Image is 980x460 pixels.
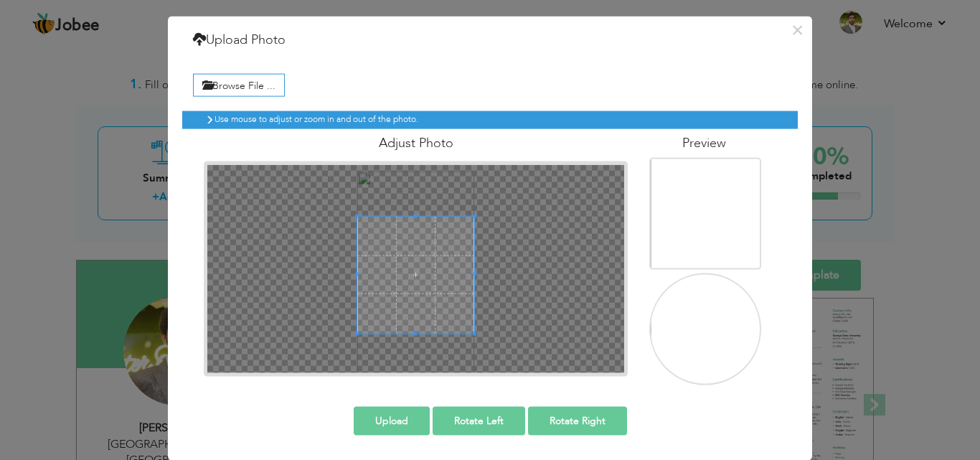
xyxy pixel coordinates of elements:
button: Rotate Left [433,406,525,435]
button: × [786,18,809,41]
button: Rotate Right [528,406,627,435]
img: 27108f8e-1c52-4b64-860c-239c7c8fc4ee [651,116,763,314]
h4: Adjust Photo [204,136,628,150]
h4: Upload Photo [193,30,286,49]
button: Upload [354,406,430,435]
img: 27108f8e-1c52-4b64-860c-239c7c8fc4ee [651,231,763,430]
label: Browse File ... [193,74,285,96]
h4: Preview [649,136,758,150]
h6: Use mouse to adjust or zoom in and out of the photo. [215,114,768,123]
